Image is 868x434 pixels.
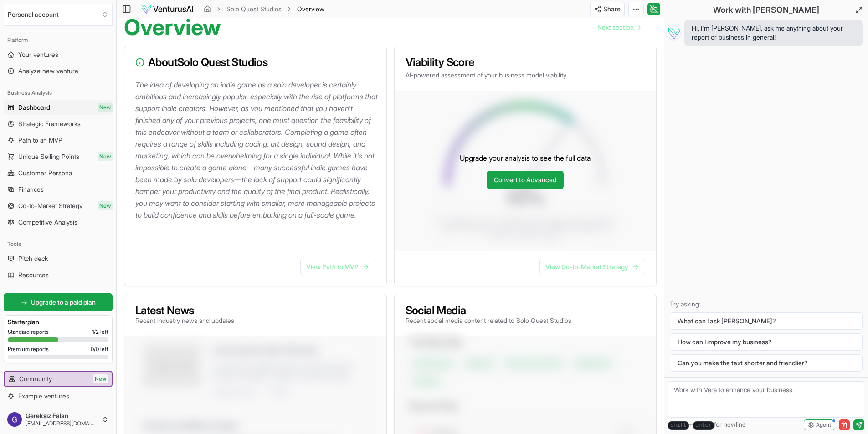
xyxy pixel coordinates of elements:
[300,259,375,275] a: View Path to MVP
[406,316,571,325] p: Recent social media content related to Solo Quest Studios
[406,71,646,80] p: AI-powered assessment of your business model viability
[31,298,96,307] span: Upgrade to a paid plan
[7,412,22,427] img: ACg8ocIt-jYmV5Axr8Zz24sKh3ME19RJAyvhAQSuTWJ44N2N2EXv_w=s96-c
[670,354,863,372] button: Can you make the text shorter and friendlier?
[4,251,113,266] a: Pitch deck
[406,57,646,68] h3: Viability Score
[135,305,234,316] h3: Latest News
[4,215,113,230] a: Competitive Analysis
[92,328,108,336] span: 1 / 2 left
[693,421,714,430] kbd: enter
[18,271,49,280] span: Resources
[460,153,591,163] p: Upgrade your analysis to see the full data
[692,24,855,42] span: Hi, I'm [PERSON_NAME], ask me anything about your report or business in general!
[804,419,835,430] button: Agent
[18,66,78,76] span: Analyze new venture
[93,374,108,383] span: New
[124,16,221,38] h1: Overview
[4,237,113,251] div: Tools
[5,372,112,386] a: CommunityNew
[4,199,113,213] a: Go-to-Market StrategyNew
[666,26,681,40] img: Vera
[18,152,79,161] span: Unique Selling Points
[539,259,645,275] a: View Go-to-Market Strategy
[4,86,113,100] div: Business Analysis
[18,218,77,227] span: Competitive Analysis
[204,5,324,14] nav: breadcrumb
[4,293,113,311] a: Upgrade to a paid plan
[670,333,863,351] button: How can I improve my business?
[597,23,634,32] span: Next section
[135,57,375,68] h3: About Solo Quest Studios
[487,171,564,189] a: Convert to Advanced
[406,305,571,316] h3: Social Media
[18,50,58,59] span: Your ventures
[4,389,113,403] a: Example ventures
[18,254,48,263] span: Pitch deck
[590,2,625,16] button: Share
[4,47,113,62] a: Your ventures
[19,374,52,383] span: Community
[8,317,108,327] h3: Starter plan
[668,420,746,430] span: + for newline
[4,166,113,180] a: Customer Persona
[4,117,113,131] a: Strategic Frameworks
[297,5,324,14] span: Overview
[4,4,113,26] button: Select an organization
[141,4,194,15] img: logo
[816,421,831,429] span: Agent
[135,79,379,221] p: The idea of developing an indie game as a solo developer is certainly ambitious and increasingly ...
[26,412,98,420] span: Gereksiz Falan
[18,103,50,112] span: Dashboard
[603,5,621,14] span: Share
[18,201,82,210] span: Go-to-Market Strategy
[4,33,113,47] div: Platform
[18,392,69,401] span: Example ventures
[98,103,113,112] span: New
[135,316,234,325] p: Recent industry news and updates
[670,300,863,309] p: Try asking:
[8,328,49,336] span: Standard reports
[670,312,863,330] button: What can I ask [PERSON_NAME]?
[590,18,647,36] nav: pagination
[4,149,113,164] a: Unique Selling PointsNew
[4,182,113,197] a: Finances
[4,64,113,78] a: Analyze new venture
[98,152,113,161] span: New
[18,136,62,145] span: Path to an MVP
[668,421,689,430] kbd: shift
[18,168,72,178] span: Customer Persona
[8,346,49,353] span: Premium reports
[4,408,113,430] button: Gereksiz Falan[EMAIL_ADDRESS][DOMAIN_NAME]
[26,420,98,427] span: [EMAIL_ADDRESS][DOMAIN_NAME]
[18,185,44,194] span: Finances
[590,18,647,36] a: Go to next page
[4,133,113,148] a: Path to an MVP
[226,5,282,14] a: Solo Quest Studios
[18,119,81,128] span: Strategic Frameworks
[713,4,819,16] h2: Work with [PERSON_NAME]
[98,201,113,210] span: New
[4,100,113,115] a: DashboardNew
[91,346,108,353] span: 0 / 0 left
[4,268,113,282] a: Resources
